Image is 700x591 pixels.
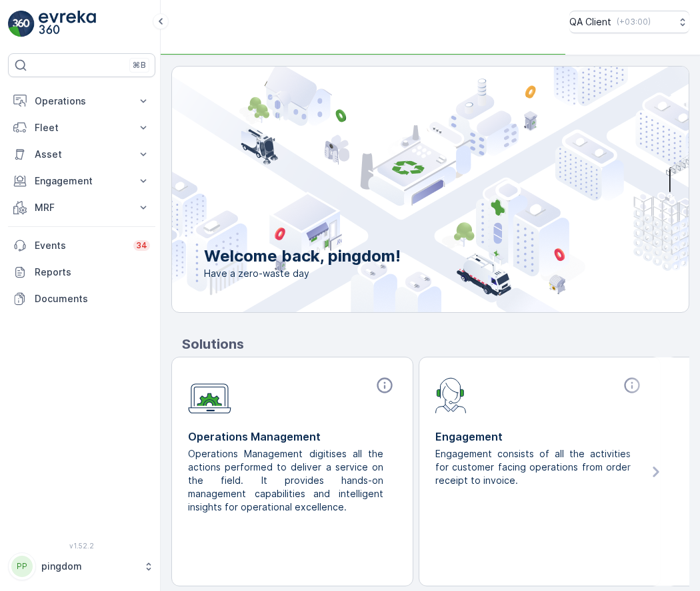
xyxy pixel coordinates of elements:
p: MRF [35,201,129,214]
p: Welcome back, pingdom! [204,246,401,267]
img: logo_light-DOdMpM7g.png [39,11,96,37]
p: ⌘B [133,60,146,71]
p: Solutions [182,334,689,354]
p: Documents [35,292,150,305]
p: Engagement [35,174,129,188]
button: QA Client(+03:00) [569,11,689,33]
p: ( +03:00 ) [617,17,651,27]
button: Engagement [8,168,155,194]
p: Events [35,239,125,252]
div: PP [11,556,33,577]
span: Have a zero-waste day [204,267,401,280]
p: Engagement consists of all the activities for customer facing operations from order receipt to in... [435,447,633,487]
button: Operations [8,88,155,114]
p: Operations Management digitises all the actions performed to deliver a service on the field. It p... [188,447,386,514]
p: Engagement [435,429,644,445]
button: PPpingdom [8,552,155,580]
a: Events34 [8,232,155,259]
a: Reports [8,259,155,286]
a: Documents [8,286,155,312]
img: city illustration [112,67,689,312]
span: v 1.52.2 [8,542,155,550]
p: 34 [136,240,147,251]
button: Asset [8,141,155,168]
button: MRF [8,194,155,221]
img: module-icon [188,376,231,414]
p: Reports [35,266,150,279]
p: Fleet [35,121,129,134]
p: Operations Management [188,429,397,445]
p: pingdom [41,560,137,573]
img: logo [8,11,35,37]
p: Operations [35,95,129,108]
button: Fleet [8,114,155,141]
p: QA Client [569,15,611,29]
p: Asset [35,148,129,161]
img: module-icon [435,376,467,413]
